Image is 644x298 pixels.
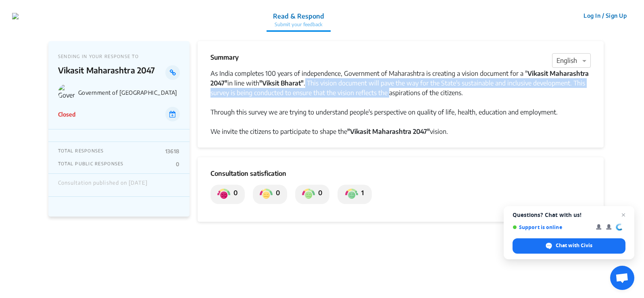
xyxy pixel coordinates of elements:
[273,11,324,21] p: Read & Respond
[12,13,19,19] img: 7907nfqetxyivg6ubhai9kg9bhzr
[556,242,592,249] span: Chat with Civis
[210,107,591,117] div: Through this survey we are trying to understand people's perspective on quality of life, health, ...
[210,69,591,98] div: As India completes 100 years of independence, Government of Maharashtra is creating a vision docu...
[610,266,634,290] a: Open chat
[210,169,591,178] p: Consultation satisfication
[513,212,625,218] span: Questions? Chat with us!
[58,65,166,80] p: Vikasit Maharashtra 2047
[273,188,280,201] p: 0
[176,161,179,167] p: 0
[345,188,358,201] img: private_satisfied.png
[217,188,230,201] img: private_dissatisfied.png
[58,84,75,101] img: Government of Maharashtra logo
[165,148,180,154] p: 13618
[260,188,273,201] img: private_somewhat_dissatisfied.png
[210,52,239,62] p: Summary
[347,127,430,135] strong: "Vikasit Maharashtra 2047"
[58,110,75,119] p: Closed
[58,180,148,190] div: Consultation published on [DATE]
[58,54,180,59] p: SENDING IN YOUR RESPONSE TO
[259,79,304,87] strong: "Viksit Bharat"
[273,21,324,28] p: Submit your feedback
[230,188,238,201] p: 0
[210,127,591,136] div: We invite the citizens to participate to shape the vision.
[78,89,180,96] p: Government of [GEOGRAPHIC_DATA]
[315,188,322,201] p: 0
[58,148,104,154] p: TOTAL RESPONSES
[578,9,632,22] button: Log In / Sign Up
[358,188,364,201] p: 1
[58,161,124,167] p: TOTAL PUBLIC RESPONSES
[513,238,625,254] span: Chat with Civis
[513,224,590,230] span: Support is online
[302,188,315,201] img: private_somewhat_satisfied.png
